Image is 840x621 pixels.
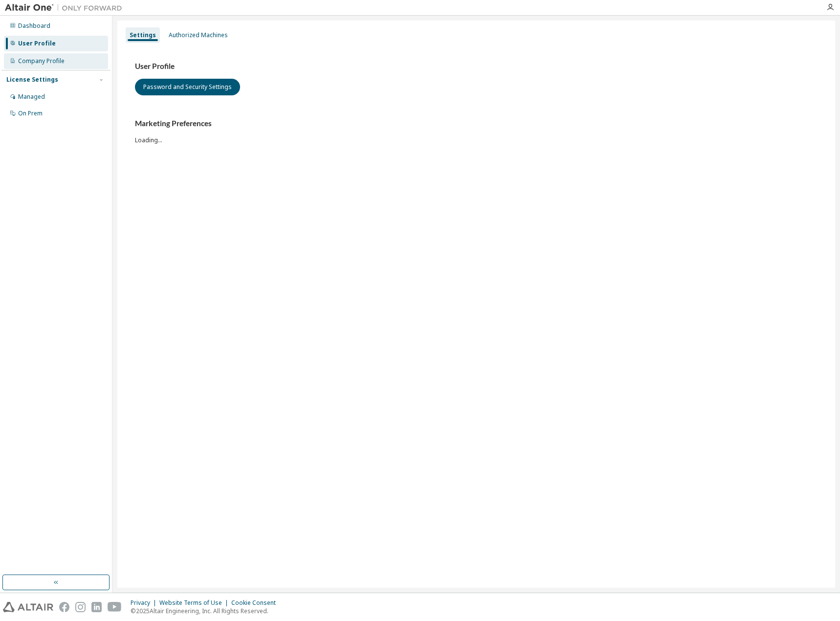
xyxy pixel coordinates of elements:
div: Privacy [131,599,159,607]
div: Company Profile [18,57,65,65]
img: youtube.svg [108,602,122,612]
h3: Marketing Preferences [135,119,818,129]
img: linkedin.svg [91,602,102,612]
p: © 2025 Altair Engineering, Inc. All Rights Reserved. [131,607,282,615]
img: Altair One [5,3,127,13]
button: Password and Security Settings [135,79,240,95]
img: facebook.svg [59,602,69,612]
div: Authorized Machines [169,31,228,39]
div: Dashboard [18,22,50,30]
div: Cookie Consent [231,599,282,607]
h3: User Profile [135,62,818,71]
div: On Prem [18,110,43,117]
div: License Settings [6,76,58,84]
div: Website Terms of Use [159,599,231,607]
div: User Profile [18,40,56,47]
div: Managed [18,93,45,101]
div: Settings [130,31,156,39]
img: altair_logo.svg [3,602,53,612]
div: Loading... [135,119,818,144]
img: instagram.svg [75,602,86,612]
